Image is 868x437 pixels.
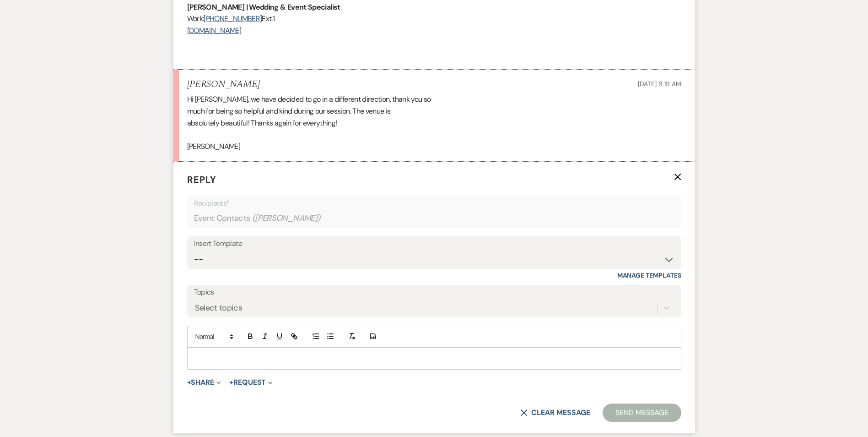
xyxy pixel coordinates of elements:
[617,271,681,279] a: Manage Templates
[187,379,191,386] span: +
[187,79,260,90] h5: [PERSON_NAME]
[638,80,681,88] span: [DATE] 8:19 AM
[246,2,340,12] strong: | Wedding & Event Specialist
[187,379,221,386] button: Share
[194,237,674,251] div: Insert Template
[229,379,273,386] button: Request
[187,174,216,186] span: Reply
[194,197,674,209] p: Recipients*
[204,14,262,23] a: [PHONE_NUMBER]
[195,301,243,314] div: Select topics
[194,286,674,299] label: Topics
[187,93,681,152] div: Hi [PERSON_NAME], we have decided to go in a different direction, thank you so much for being so ...
[252,212,321,224] span: ( [PERSON_NAME] )
[603,404,681,422] button: Send Message
[187,26,242,35] a: [DOMAIN_NAME]
[229,379,233,386] span: +
[194,209,674,227] div: Event Contacts
[187,2,245,12] strong: [PERSON_NAME]
[187,13,681,25] p: Work: Ext.1
[520,409,590,416] button: Clear message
